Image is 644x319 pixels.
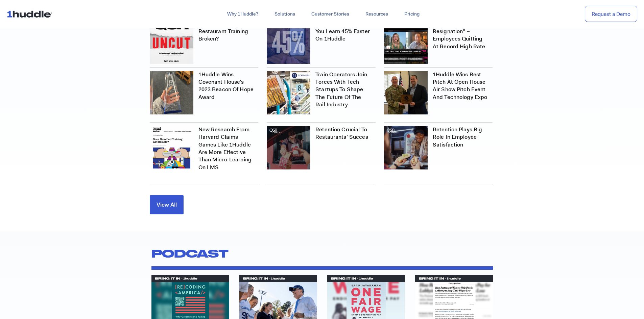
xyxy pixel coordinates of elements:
a: Solutions [266,8,303,20]
a: 1Huddle Wins Best Pitch at Open House Air Show Pitch Event and Technology Expo [433,71,487,101]
span: View All [157,202,177,208]
img: QSR Uncut [150,20,193,64]
a: Pricing [396,8,428,20]
img: Untitled [267,20,310,64]
img: HBR Does Gamified Training Get Results_ copy 3 [150,126,193,169]
img: Cheddar July 2021 copy [384,20,428,64]
a: Retention Crucial to Restaurants’ Succes [315,126,368,140]
img: Northern Rail [267,71,310,114]
a: Why 1Huddle? [219,8,266,20]
a: New Research from Harvard Claims Games Like 1Huddle are More Effective than Micro-learning on LMS [198,126,252,171]
a: Train operators join forces with tech startups to shape the future of the rail industry [315,71,367,108]
img: Cov House 3 [150,71,193,114]
a: "The Great Resignation" – Employees Quitting At Record High Rate [433,20,485,50]
img: Air Force Pitch [384,71,428,114]
a: QSR Uncut — Is Restaurant Training Broken? [198,20,248,43]
a: Retention Plays Big Role in Employee Satisfaction [433,126,482,148]
img: ... [7,7,55,20]
h2: PODCAST [151,244,493,263]
a: Customer Stories [303,8,357,20]
a: View All [150,195,184,214]
a: 1Huddle Wins Covenant House’s 2023 Beacon of Hope Award [198,71,254,101]
img: retention-crucial-to-restaurants-success_-copy-300×300 [267,126,310,169]
a: Resources [357,8,396,20]
img: Retention-plays-big-role-in-employee-satisfaction–300×300 [384,126,428,169]
a: New Research Proves You Learn 45% Faster on 1Huddle [315,20,371,43]
a: Request a Demo [585,6,637,22]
